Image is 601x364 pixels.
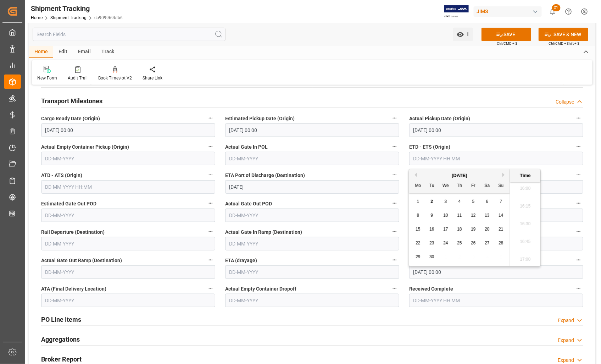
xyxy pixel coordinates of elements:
div: Choose Tuesday, September 2nd, 2025 [428,197,436,206]
div: Choose Tuesday, September 16th, 2025 [428,225,436,234]
div: Choose Monday, September 15th, 2025 [414,225,423,234]
input: DD-MM-YYYY HH:MM [409,294,583,307]
button: SAVE [482,28,531,41]
input: DD-MM-YYYY HH:MM [41,180,215,194]
input: DD-MM-YYYY [41,237,215,250]
span: ETD - ETS (Origin) [409,143,450,151]
div: Expand [558,317,574,324]
span: 30 [429,254,434,259]
span: 22 [416,241,420,246]
div: Choose Monday, September 22nd, 2025 [414,239,423,248]
div: Choose Monday, September 29th, 2025 [414,253,423,261]
h2: Broker Report [41,354,82,364]
button: ETD - ETS (Origin) [574,142,583,151]
span: Estimated Pickup Date (Origin) [225,115,295,122]
input: DD-MM-YYYY [225,152,399,165]
span: 17 [443,227,448,232]
div: Time [512,172,539,179]
div: Choose Wednesday, September 10th, 2025 [441,211,450,220]
div: Mo [414,182,423,191]
div: Tu [428,182,436,191]
h2: PO Line Items [41,315,81,324]
span: 23 [429,241,434,246]
div: Choose Friday, September 26th, 2025 [469,239,478,248]
input: DD-MM-YYYY [225,237,399,250]
div: Choose Tuesday, September 9th, 2025 [428,211,436,220]
button: Actual Loading On Train (Destination) [574,199,583,208]
input: DD-MM-YYYY [41,152,215,165]
span: 16 [429,227,434,232]
span: ETA (drayage) [225,257,257,264]
button: Previous Month [413,173,417,177]
button: Unloaded From Rail (Destination) [574,227,583,236]
button: Actual Gate In POL [390,142,399,151]
div: Audit Trail [68,75,88,81]
input: DD-MM-YYYY HH:MM [225,123,399,137]
div: Collapse [556,98,574,106]
span: Actual Empty Container Dropoff [225,285,296,293]
span: Received Complete [409,285,453,293]
input: DD-MM-YYYY [41,209,215,222]
span: 4 [458,199,461,204]
div: Edit [53,46,73,58]
span: Cargo Ready Date (Origin) [41,115,100,122]
h2: Aggregations [41,335,80,344]
div: Track [96,46,119,58]
span: 20 [485,227,489,232]
span: 9 [431,213,433,218]
button: Actual Gate In Ramp (Destination) [390,227,399,236]
div: Email [73,46,96,58]
button: Help Center [561,4,577,20]
span: Actual Gate In Ramp (Destination) [225,228,302,236]
button: ETA (drayage) [390,255,399,265]
input: Search Fields [33,28,226,41]
button: ATA Port of Discharge (Destination) [574,170,583,180]
span: Rail Departure (Destination) [41,228,105,236]
div: Choose Friday, September 12th, 2025 [469,211,478,220]
button: ATD - ATS (Origin) [206,170,215,180]
div: Expand [558,357,574,364]
button: Received Complete [574,284,583,293]
span: 27 [485,241,489,246]
span: 10 [443,213,448,218]
span: 15 [416,227,420,232]
span: Ctrl/CMD + Shift + S [549,41,580,46]
input: DD-MM-YYYY HH:MM [41,123,215,137]
span: 13 [485,213,489,218]
input: DD-MM-YYYY [225,209,399,222]
div: Share Link [143,75,162,81]
img: Exertis%20JAM%20-%20Email%20Logo.jpg_1722504956.jpg [444,5,469,18]
button: Actual Gate Out POD [390,199,399,208]
button: Actual Empty Container Pickup (Origin) [206,142,215,151]
div: Choose Tuesday, September 30th, 2025 [428,253,436,261]
button: Next Month [502,173,507,177]
div: Choose Saturday, September 6th, 2025 [483,197,492,206]
button: ETA Port of Discharge (Destination) [390,170,399,180]
span: 21 [552,4,561,11]
div: Choose Wednesday, September 24th, 2025 [441,239,450,248]
span: 24 [443,241,448,246]
div: Book Timeslot V2 [98,75,132,81]
div: JIMS [474,6,542,17]
span: 3 [445,199,447,204]
span: 2 [431,199,433,204]
button: show 21 new notifications [545,4,561,20]
button: Actual Gate Out Ramp (Destination) [206,255,215,265]
span: 1 [464,31,469,37]
a: Home [31,15,43,20]
button: SAVE & NEW [539,28,588,41]
span: ATD - ATS (Origin) [41,172,82,179]
span: 6 [486,199,489,204]
span: Estimated Gate Out POD [41,200,96,208]
input: DD-MM-YYYY HH:MM [409,265,583,279]
button: Actual Empty Container Dropoff [390,284,399,293]
div: Fr [469,182,478,191]
input: DD-MM-YYYY [225,180,399,194]
div: Choose Wednesday, September 17th, 2025 [441,225,450,234]
div: month 2025-09 [411,195,508,264]
div: Choose Thursday, September 11th, 2025 [455,211,464,220]
span: 5 [472,199,475,204]
div: Choose Tuesday, September 23rd, 2025 [428,239,436,248]
div: Su [497,182,506,191]
div: Choose Sunday, September 7th, 2025 [497,197,506,206]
